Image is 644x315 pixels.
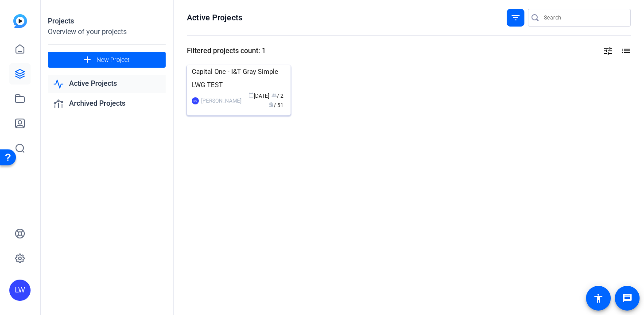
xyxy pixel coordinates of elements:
[187,46,266,56] div: Filtered projects count: 1
[544,12,624,23] input: Search
[48,95,166,113] a: Archived Projects
[9,280,31,301] div: LW
[48,16,166,27] div: Projects
[603,46,613,56] mat-icon: tune
[97,55,130,65] span: New Project
[268,102,274,107] span: radio
[620,46,631,56] mat-icon: list
[48,52,166,68] button: New Project
[48,75,166,93] a: Active Projects
[622,293,632,303] mat-icon: message
[272,93,283,99] span: / 2
[593,293,604,303] mat-icon: accessibility
[248,93,269,99] span: [DATE]
[272,92,277,98] span: group
[268,102,283,108] span: / 51
[248,92,254,98] span: calendar_today
[13,14,27,28] img: blue-gradient.svg
[192,97,199,104] div: MC
[510,12,521,23] mat-icon: filter_list
[48,27,166,37] div: Overview of your projects
[201,96,241,105] div: [PERSON_NAME]
[187,12,242,23] h1: Active Projects
[82,54,93,65] mat-icon: add
[192,65,286,92] div: Capital One - I&T Gray Simple LWG TEST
